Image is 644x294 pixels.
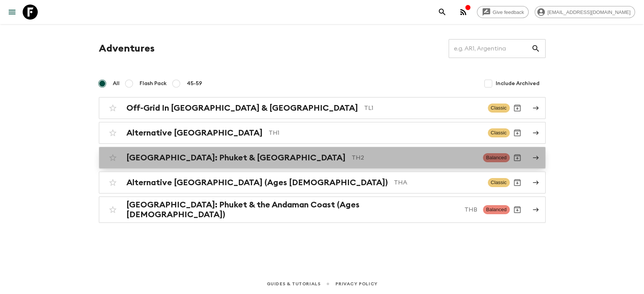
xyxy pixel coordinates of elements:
[335,280,377,288] a: Privacy Policy
[510,125,525,140] button: Archive
[535,6,635,18] div: [EMAIL_ADDRESS][DOMAIN_NAME]
[543,9,635,15] span: [EMAIL_ADDRESS][DOMAIN_NAME]
[489,9,528,15] span: Give feedback
[483,205,509,214] span: Balanced
[510,101,525,116] button: Archive
[187,80,202,87] span: 45-59
[99,147,546,169] a: [GEOGRAPHIC_DATA]: Phuket & [GEOGRAPHIC_DATA]TH2BalancedArchive
[510,175,525,190] button: Archive
[99,41,155,56] h1: Adventures
[364,104,482,113] p: TL1
[483,153,509,162] span: Balanced
[488,104,510,113] span: Classic
[126,178,388,187] h2: Alternative [GEOGRAPHIC_DATA] (Ages [DEMOGRAPHIC_DATA])
[266,280,320,288] a: Guides & Tutorials
[477,6,529,18] a: Give feedback
[464,205,477,214] p: THB
[394,178,482,187] p: THA
[510,150,525,165] button: Archive
[488,128,510,137] span: Classic
[113,80,120,87] span: All
[126,200,458,219] h2: [GEOGRAPHIC_DATA]: Phuket & the Andaman Coast (Ages [DEMOGRAPHIC_DATA])
[140,80,167,87] span: Flash Pack
[5,5,20,20] button: menu
[488,178,510,187] span: Classic
[99,172,546,193] a: Alternative [GEOGRAPHIC_DATA] (Ages [DEMOGRAPHIC_DATA])THAClassicArchive
[269,128,482,137] p: TH1
[99,122,546,144] a: Alternative [GEOGRAPHIC_DATA]TH1ClassicArchive
[435,5,450,20] button: search adventures
[126,153,346,163] h2: [GEOGRAPHIC_DATA]: Phuket & [GEOGRAPHIC_DATA]
[126,103,358,113] h2: Off-Grid In [GEOGRAPHIC_DATA] & [GEOGRAPHIC_DATA]
[352,153,477,162] p: TH2
[126,128,263,138] h2: Alternative [GEOGRAPHIC_DATA]
[496,80,539,87] span: Include Archived
[99,97,546,119] a: Off-Grid In [GEOGRAPHIC_DATA] & [GEOGRAPHIC_DATA]TL1ClassicArchive
[99,197,546,223] a: [GEOGRAPHIC_DATA]: Phuket & the Andaman Coast (Ages [DEMOGRAPHIC_DATA])THBBalancedArchive
[510,202,525,217] button: Archive
[449,38,531,59] input: e.g. AR1, Argentina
